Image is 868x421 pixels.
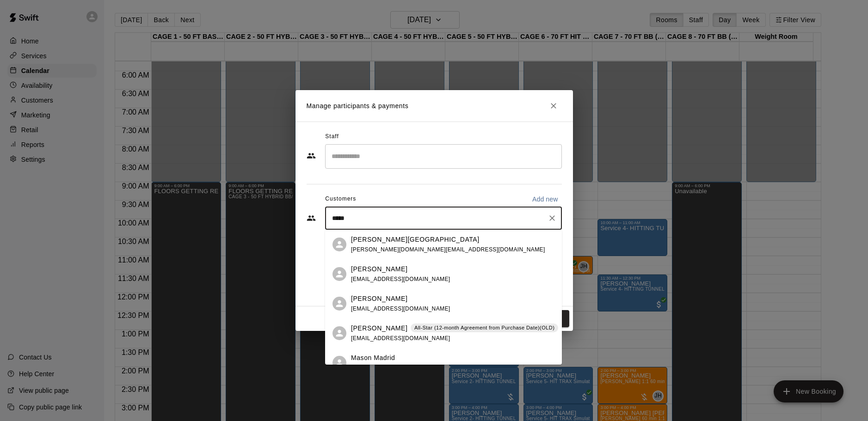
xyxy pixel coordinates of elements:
p: Add new [532,195,558,204]
span: [EMAIL_ADDRESS][DOMAIN_NAME] [351,276,450,282]
button: Add new [529,192,562,207]
svg: Customers [307,214,316,223]
p: [PERSON_NAME] [351,323,407,333]
span: [PERSON_NAME][DOMAIN_NAME][EMAIL_ADDRESS][DOMAIN_NAME] [351,246,545,253]
p: [PERSON_NAME] [351,264,407,274]
span: Staff [325,129,339,144]
p: Mason Madrid [351,353,395,363]
div: Mason Madrid [332,356,346,370]
button: Clear [546,212,559,225]
p: All-Star (12-month Agreement from Purchase Date)(OLD) [414,324,554,332]
div: Shawna Ashe [332,297,346,311]
span: Customers [325,192,356,207]
div: Start typing to search customers... [325,207,562,230]
button: Close [545,98,562,114]
div: Justin Madrid [332,326,346,340]
p: Manage participants & payments [307,101,409,111]
div: Bobby Madrid [332,267,346,281]
p: [PERSON_NAME][GEOGRAPHIC_DATA] [351,235,480,244]
span: [EMAIL_ADDRESS][DOMAIN_NAME] [351,305,450,312]
div: Cathryn Madrid [332,238,346,251]
p: [PERSON_NAME] [351,294,407,304]
span: [EMAIL_ADDRESS][DOMAIN_NAME] [351,335,450,342]
div: Search staff [325,144,562,169]
svg: Staff [307,151,316,160]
